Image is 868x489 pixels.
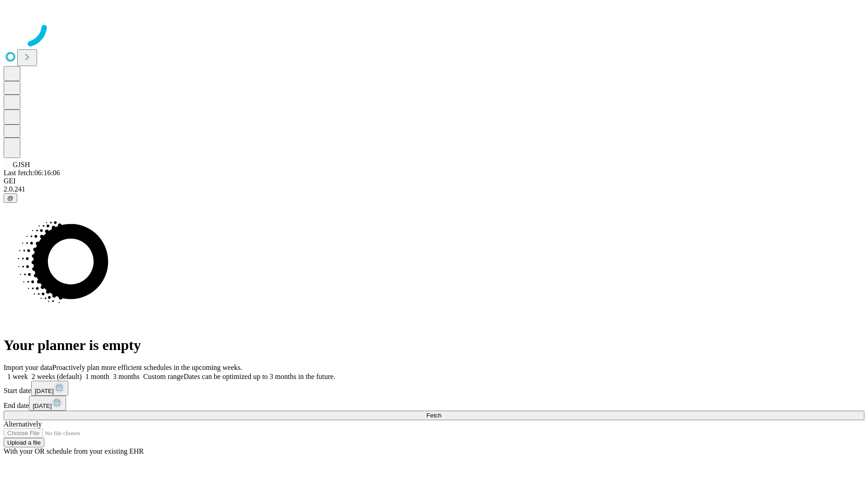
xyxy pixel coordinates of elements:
[7,195,14,201] span: @
[33,403,52,409] span: [DATE]
[4,337,864,354] h1: Your planner is empty
[4,420,42,428] span: Alternatively
[4,177,864,185] div: GEI
[4,185,864,193] div: 2.0.241
[13,161,30,168] span: GJSH
[29,396,66,411] button: [DATE]
[7,373,28,380] span: 1 week
[4,411,864,420] button: Fetch
[143,373,184,380] span: Custom range
[4,193,17,203] button: @
[85,373,109,380] span: 1 month
[184,373,335,380] span: Dates can be optimized up to 3 months in the future.
[4,438,44,447] button: Upload a file
[52,364,242,371] span: Proactively plan more efficient schedules in the upcoming weeks.
[4,364,52,371] span: Import your data
[426,412,441,419] span: Fetch
[31,381,68,396] button: [DATE]
[4,381,864,396] div: Start date
[4,396,864,411] div: End date
[113,373,140,380] span: 3 months
[35,388,54,394] span: [DATE]
[32,373,82,380] span: 2 weeks (default)
[4,169,60,177] span: Last fetch: 06:16:06
[4,447,144,455] span: With your OR schedule from your existing EHR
